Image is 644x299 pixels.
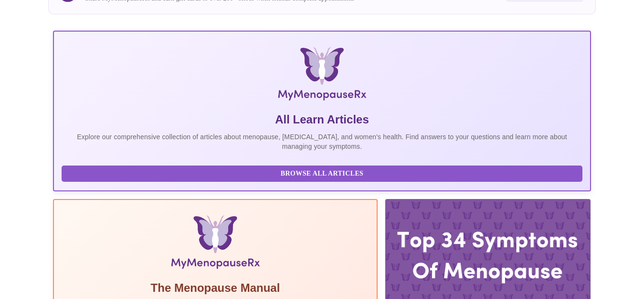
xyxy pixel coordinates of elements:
img: MyMenopauseRx Logo [142,47,501,104]
h5: All Learn Articles [62,112,582,127]
p: Explore our comprehensive collection of articles about menopause, [MEDICAL_DATA], and women's hea... [62,132,582,151]
img: Menopause Manual [110,215,320,273]
button: Browse All Articles [62,166,582,182]
span: Browse All Articles [71,168,573,180]
a: Browse All Articles [62,169,585,177]
h5: The Menopause Manual [62,280,369,296]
